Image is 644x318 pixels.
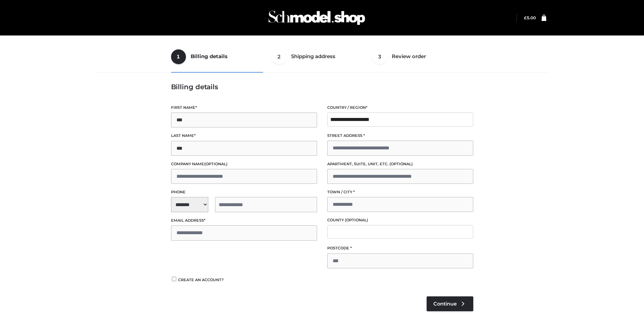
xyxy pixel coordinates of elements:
[327,104,473,111] label: Country / Region
[524,15,527,20] span: £
[327,245,473,251] label: Postcode
[524,15,536,20] a: £5.00
[171,277,177,281] input: Create an account?
[433,301,457,307] span: Continue
[327,132,473,139] label: Street address
[171,189,317,195] label: Phone
[327,161,473,167] label: Apartment, suite, unit, etc.
[389,162,413,166] span: (optional)
[266,4,367,31] img: Schmodel Admin 964
[204,162,228,166] span: (optional)
[171,83,473,91] h3: Billing details
[171,104,317,111] label: First name
[427,296,473,311] a: Continue
[171,161,317,167] label: Company name
[345,218,368,222] span: (optional)
[171,132,317,139] label: Last name
[171,217,317,224] label: Email address
[327,217,473,223] label: County
[524,15,536,20] bdi: 5.00
[327,189,473,195] label: Town / City
[178,277,224,282] span: Create an account?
